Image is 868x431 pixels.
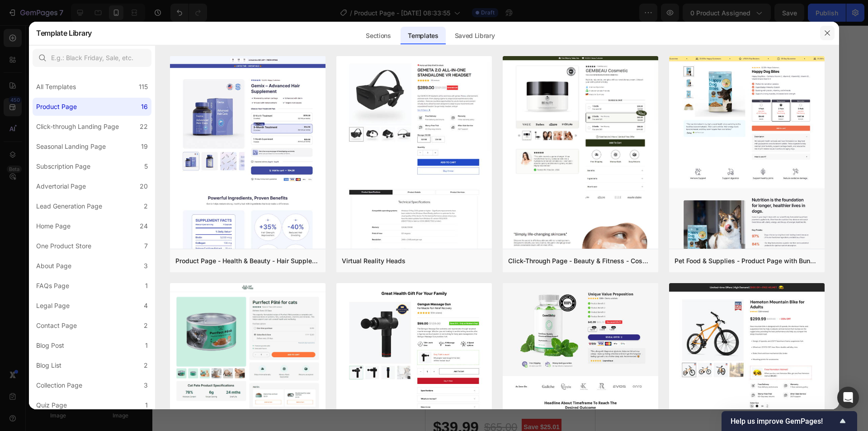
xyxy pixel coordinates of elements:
[144,360,148,371] div: 2
[23,330,40,339] p: Days
[36,280,69,291] div: FAQs Page
[359,27,398,45] div: Sections
[36,181,86,192] div: Advertorial Page
[16,298,148,307] p: LAST CHANCE! SECURE YOUR LAMP NOW
[139,81,148,92] div: 115
[144,320,148,331] div: 2
[85,307,108,327] div: 18
[837,387,859,408] div: Open Intercom Messenger
[145,400,148,411] div: 1
[36,81,76,92] div: All Templates
[36,360,61,371] div: Blog List
[508,256,653,266] div: Click-Through Page - Beauty & Fitness - Cosmetic
[36,300,70,311] div: Legal Page
[36,221,71,232] div: Home Page
[36,21,92,45] h2: Template Library
[36,121,119,132] div: Click-through Landing Page
[141,141,148,152] div: 19
[141,101,148,112] div: 16
[144,201,148,212] div: 2
[140,221,148,232] div: 24
[64,367,98,377] p: 915 reviews
[45,5,106,14] span: iPhone 13 Mini ( 375 px)
[7,339,163,359] h2: Aurora Ocean Lamp
[175,256,320,266] div: Product Page - Health & Beauty - Hair Supplement
[122,330,146,339] p: Seconds
[401,27,445,45] div: Templates
[54,307,71,327] div: 03
[36,141,106,152] div: Seasonal Landing Page
[36,320,77,331] div: Contact Page
[144,300,148,311] div: 4
[144,260,148,271] div: 3
[140,121,148,132] div: 22
[144,241,148,251] div: 7
[85,330,108,339] p: Minutes
[36,400,67,411] div: Quiz Page
[23,307,40,327] div: 00
[36,201,102,212] div: Lead Generation Page
[731,416,848,426] button: Show survey - Help us improve GemPages!
[36,380,82,391] div: Collection Page
[140,181,148,192] div: 20
[144,380,148,391] div: 3
[122,307,146,327] div: 13
[144,161,148,172] div: 5
[33,49,151,67] input: E.g.: Black Friday, Sale, etc.
[36,260,71,271] div: About Page
[448,27,502,45] div: Saved Library
[145,340,148,351] div: 1
[36,241,91,251] div: One Product Store
[145,280,148,291] div: 1
[342,256,406,266] div: Virtual Reality Heads
[96,393,136,410] pre: Save $25.01
[36,340,64,351] div: Blog Post
[36,101,77,112] div: Product Page
[36,161,90,172] div: Subscription Page
[7,392,54,412] div: $39.99
[58,393,93,411] div: $65.00
[54,330,71,339] p: Hours
[731,417,837,426] span: Help us improve GemPages!
[675,256,819,266] div: Pet Food & Supplies - Product Page with Bundle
